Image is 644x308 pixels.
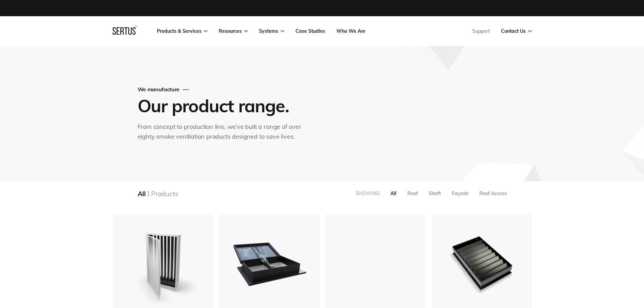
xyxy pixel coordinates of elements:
[407,190,418,196] div: Roof
[610,276,644,308] iframe: Chat Widget
[429,190,441,196] div: Shaft
[219,28,248,34] a: Resources
[151,189,178,198] div: Products
[138,189,146,198] div: All
[259,28,284,34] a: Systems
[479,190,507,196] div: Roof Access
[390,190,397,196] div: All
[138,86,308,93] div: We manufacture
[295,28,325,34] a: Case Studies
[157,28,208,34] a: Products & Services
[472,28,490,34] a: Support
[336,28,365,34] a: Who We Are
[356,190,380,196] div: Showing:
[452,190,469,196] div: Façade
[138,95,307,117] h1: Our product range.
[138,122,308,142] div: From concept to production line, we’ve built a range of over eighty smoke ventilation products de...
[501,28,532,34] a: Contact Us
